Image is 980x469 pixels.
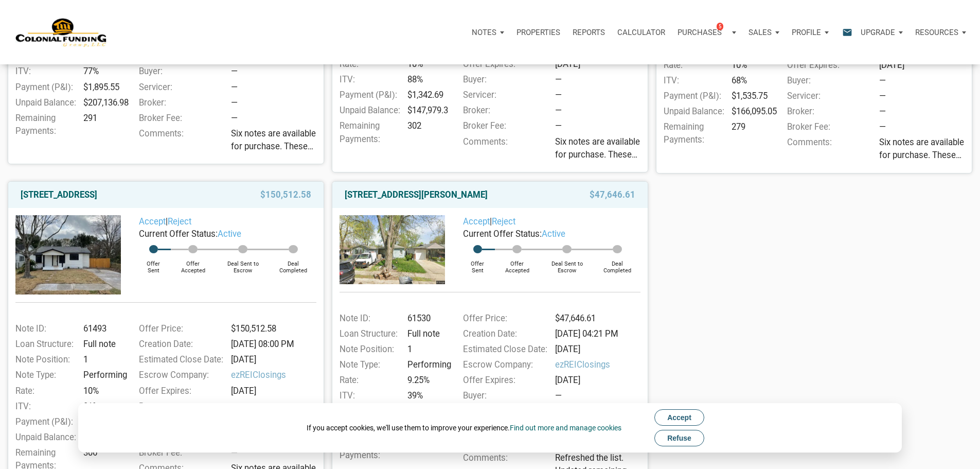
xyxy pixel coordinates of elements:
div: 61530 [404,312,450,325]
div: Note Position: [334,343,404,356]
div: Servicer: [134,81,228,94]
div: Note Type: [334,358,404,371]
button: Resources [909,17,972,48]
div: 68% [728,74,774,87]
div: Payment (P&I): [10,81,80,94]
div: — [555,104,646,117]
div: — [231,81,322,94]
div: Payment (P&I): [658,90,728,102]
p: Properties [516,28,560,37]
div: Rate: [658,59,728,72]
span: Six notes are available for purchase. These were shared earlier [DATE], and four were reviewed on... [555,135,646,161]
img: NoteUnlimited [15,17,108,48]
div: 77% [80,65,126,78]
div: Offer Expires: [458,374,552,387]
span: Six notes are available for purchase. These were shared earlier [DATE], and four were reviewed on... [879,136,970,162]
div: $47,646.61 [551,312,646,325]
span: — [555,120,562,131]
button: Upgrade [854,17,909,48]
div: Comments: [458,135,552,165]
span: active [542,229,565,239]
div: Offer Price: [458,312,552,325]
button: Reports [566,17,611,48]
div: Deal Sent to Escrow [540,253,595,274]
a: [STREET_ADDRESS] [21,188,97,201]
span: — [231,447,238,458]
div: Note ID: [10,322,80,335]
div: [DATE] 04:21 PM [551,327,646,340]
a: Accept [139,216,166,227]
span: Current Offer Status: [463,229,542,239]
img: 574463 [15,215,121,294]
span: — [231,113,238,123]
div: [DATE] [227,353,322,366]
span: Six notes are available for purchase. These were shared earlier [DATE], and four were reviewed on... [231,127,322,153]
span: | [463,216,515,227]
div: Buyer: [134,400,228,413]
span: ezREIClosings [555,358,646,371]
p: Calculator [617,28,665,37]
div: — [555,389,646,402]
div: Buyer: [458,389,552,402]
div: Note ID: [334,312,404,325]
div: Offer Sent [136,253,171,274]
span: ezREIClosings [231,369,322,381]
div: Performing [80,369,126,381]
span: active [218,229,241,239]
button: email [834,17,854,48]
div: Servicer: [458,89,552,101]
a: Calculator [611,17,671,48]
div: — [231,96,322,109]
div: Payment (P&I): [10,415,80,428]
div: Broker: [134,96,228,109]
div: Full note [80,338,126,351]
div: Deal Completed [271,253,316,274]
a: Profile [786,17,835,48]
div: ITV: [334,73,404,86]
div: 88% [404,73,450,86]
div: [DATE] [876,59,970,72]
div: Estimated Close Date: [458,343,552,356]
button: Refuse [654,430,704,446]
div: Offer Accepted [171,253,216,274]
div: Escrow Company: [458,358,552,371]
div: Broker: [782,105,876,118]
p: Upgrade [861,28,895,37]
div: Deal Sent to Escrow [216,253,271,274]
button: Notes [466,17,510,48]
div: ITV: [334,389,404,402]
div: Payment (P&I): [334,89,404,101]
a: Properties [510,17,566,48]
div: Rate: [10,385,80,397]
div: — [231,65,322,78]
div: Offer Price: [134,322,228,335]
div: Offer Expires: [782,59,876,72]
a: [STREET_ADDRESS][PERSON_NAME] [345,188,488,201]
button: Purchases5 [671,17,742,48]
i: email [841,26,853,38]
div: Comments: [134,127,228,157]
div: $1,895.55 [80,81,126,94]
div: Offer Expires: [134,385,228,397]
p: Sales [749,28,772,37]
div: Remaining Payments: [334,119,404,145]
div: ITV: [10,400,80,413]
div: Broker Fee: [134,446,228,459]
span: Accept [667,413,691,422]
p: Profile [792,28,821,37]
div: — [879,90,970,102]
div: $150,512.58 [227,322,322,335]
button: Accept [654,409,704,426]
span: | [139,216,191,227]
span: — [879,121,886,132]
div: Estimated Close Date: [134,353,228,366]
div: Creation Date: [458,327,552,340]
div: 291 [80,112,126,137]
div: Buyer: [782,74,876,87]
div: ITV: [658,74,728,87]
div: Offer Accepted [495,253,540,274]
div: 39% [404,389,450,402]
